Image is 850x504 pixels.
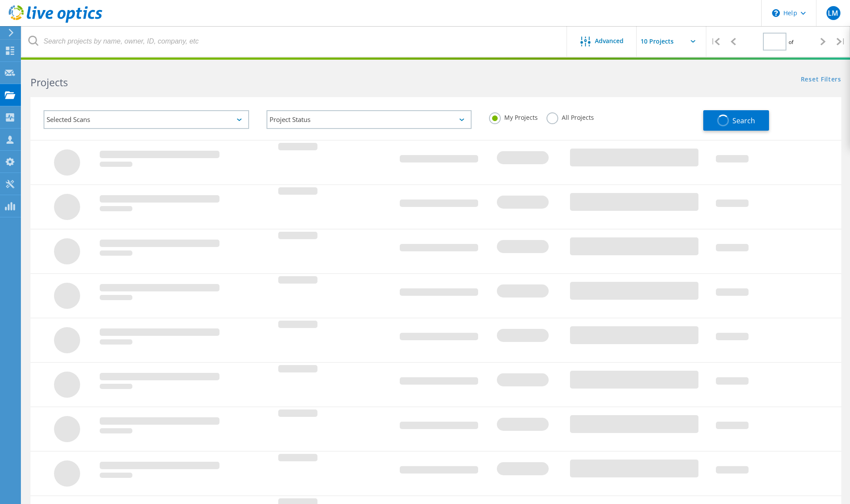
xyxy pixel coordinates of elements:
[832,26,850,57] div: |
[546,112,594,121] label: All Projects
[706,26,724,57] div: |
[9,18,102,24] a: Live Optics Dashboard
[703,110,769,131] button: Search
[828,10,838,17] span: LM
[732,116,755,125] span: Search
[772,9,780,17] svg: \n
[30,75,68,89] b: Projects
[801,76,841,84] a: Reset Filters
[44,110,249,129] div: Selected Scans
[595,38,624,44] span: Advanced
[789,38,793,46] span: of
[266,110,472,129] div: Project Status
[489,112,538,121] label: My Projects
[22,26,567,57] input: Search projects by name, owner, ID, company, etc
